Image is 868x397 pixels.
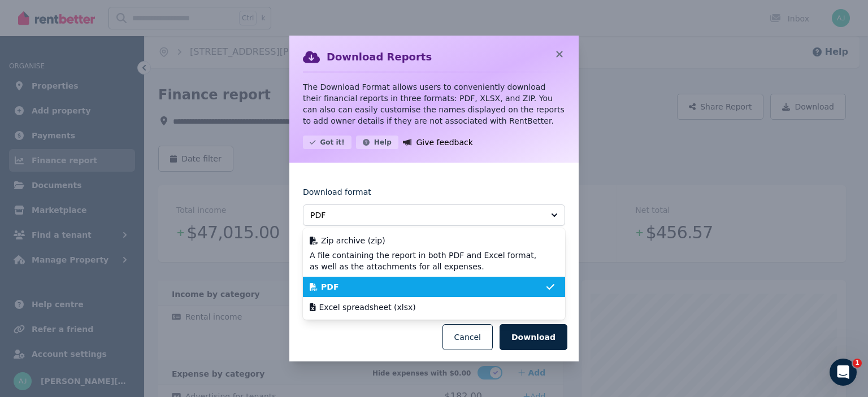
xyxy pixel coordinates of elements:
[356,136,398,149] button: Help
[853,359,862,368] span: 1
[327,49,432,65] h2: Download Reports
[319,302,416,313] span: Excel spreadsheet (xlsx)
[303,228,565,320] ul: PDF
[303,186,371,204] label: Download format
[303,136,351,149] button: Got it!
[403,136,473,149] a: Give feedback
[310,210,542,221] span: PDF
[321,235,385,246] span: Zip archive (zip)
[321,281,338,293] span: PDF
[303,204,565,226] button: PDF
[500,324,567,350] button: Download
[310,250,545,272] span: A file containing the report in both PDF and Excel format, as well as the attachments for all exp...
[442,324,493,350] button: Cancel
[303,81,565,126] p: The Download Format allows users to conveniently download their financial reports in three format...
[830,359,857,386] iframe: Intercom live chat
